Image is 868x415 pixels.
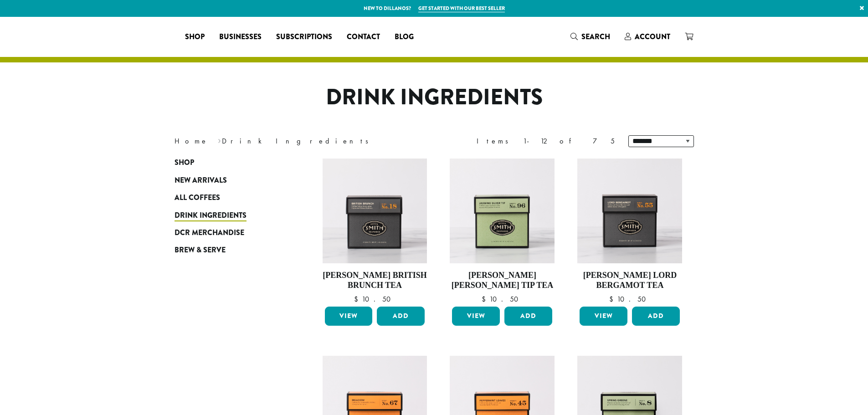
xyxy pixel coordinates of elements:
[323,159,427,303] a: [PERSON_NAME] British Brunch Tea $10.50
[175,241,284,259] a: Brew & Serve
[418,5,505,12] a: Get started with our best seller
[577,271,682,290] h4: [PERSON_NAME] Lord Bergamot Tea
[168,84,701,111] h1: Drink Ingredients
[452,307,500,326] a: View
[325,307,373,326] a: View
[185,31,205,43] span: Shop
[504,307,552,326] button: Add
[632,307,680,326] button: Add
[175,154,284,171] a: Shop
[175,157,194,169] span: Shop
[450,271,555,290] h4: [PERSON_NAME] [PERSON_NAME] Tip Tea
[218,133,221,147] span: ›
[482,294,523,304] bdi: 10.50
[477,136,615,147] div: Items 1-12 of 75
[577,159,682,263] img: Lord-Bergamot-Signature-Black-Carton-2023-1.jpg
[178,30,212,44] a: Shop
[175,245,226,256] span: Brew & Serve
[276,31,332,43] span: Subscriptions
[377,307,425,326] button: Add
[581,31,610,42] span: Search
[175,206,284,224] a: Drink Ingredients
[175,192,220,204] span: All Coffees
[175,189,284,206] a: All Coffees
[175,227,244,239] span: DCR Merchandise
[175,210,247,221] span: Drink Ingredients
[175,172,284,189] a: New Arrivals
[482,294,489,304] span: $
[175,136,208,146] a: Home
[635,31,670,42] span: Account
[347,31,380,43] span: Contact
[450,159,555,263] img: Jasmine-Silver-Tip-Signature-Green-Carton-2023.jpg
[219,31,262,43] span: Businesses
[563,29,617,44] a: Search
[580,307,627,326] a: View
[175,224,284,241] a: DCR Merchandise
[354,294,395,304] bdi: 10.50
[322,159,427,263] img: British-Brunch-Signature-Black-Carton-2023-2.jpg
[395,31,414,43] span: Blog
[450,159,555,303] a: [PERSON_NAME] [PERSON_NAME] Tip Tea $10.50
[609,294,650,304] bdi: 10.50
[609,294,617,304] span: $
[175,175,227,186] span: New Arrivals
[175,136,421,147] nav: Breadcrumb
[323,271,427,290] h4: [PERSON_NAME] British Brunch Tea
[354,294,362,304] span: $
[577,159,682,303] a: [PERSON_NAME] Lord Bergamot Tea $10.50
